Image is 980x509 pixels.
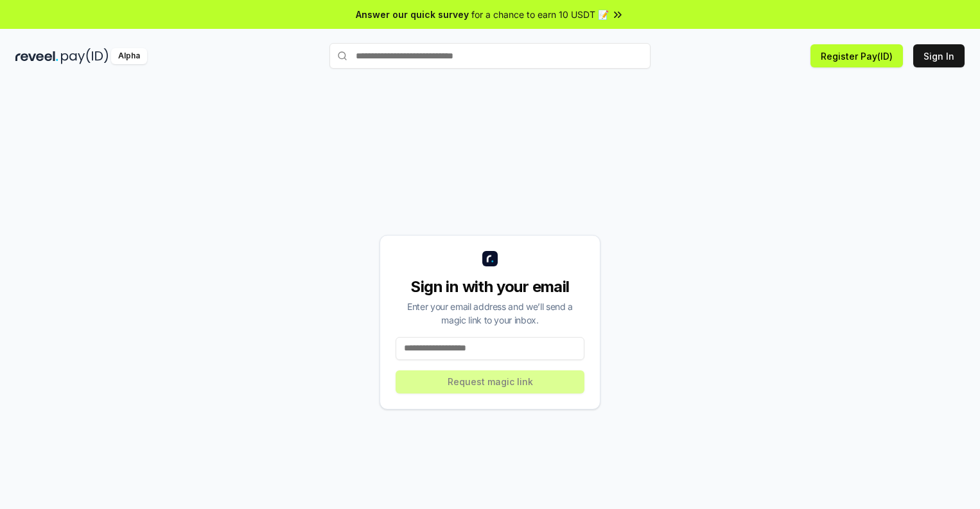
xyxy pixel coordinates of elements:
img: pay_id [61,48,109,64]
span: Answer our quick survey [356,8,469,21]
div: Enter your email address and we’ll send a magic link to your inbox. [396,300,584,327]
img: logo_small [482,251,498,266]
div: Alpha [111,48,147,64]
button: Sign In [913,44,965,67]
button: Register Pay(ID) [810,44,903,67]
img: reveel_dark [15,48,58,64]
div: Sign in with your email [396,277,584,297]
span: for a chance to earn 10 USDT 📝 [471,8,609,21]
